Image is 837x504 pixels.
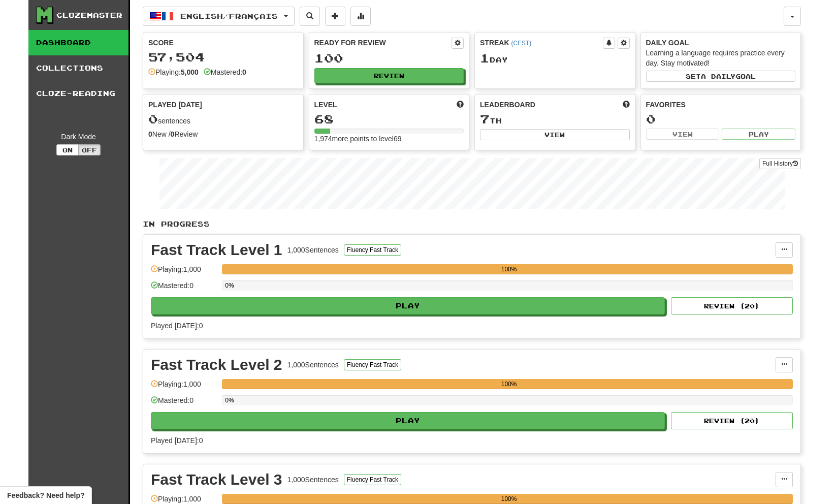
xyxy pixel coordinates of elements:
[151,379,217,396] div: Playing: 1,000
[480,52,630,65] div: Day
[225,494,793,504] div: 100%
[646,129,720,140] button: View
[646,48,796,68] div: Learning a language requires practice every day. Stay motivated!
[148,67,199,77] div: Playing:
[480,112,490,126] span: 7
[344,474,401,485] button: Fluency Fast Track
[56,10,122,20] div: Clozemaster
[287,475,339,485] div: 1,000 Sentences
[480,129,630,140] button: View
[287,360,339,370] div: 1,000 Sentences
[646,113,796,125] div: 0
[314,113,464,125] div: 68
[701,73,735,80] span: a daily
[350,7,371,26] button: More stats
[480,38,603,48] div: Streak
[314,52,464,65] div: 100
[28,30,128,55] a: Dashboard
[78,144,101,155] button: Off
[151,436,203,445] span: Played [DATE]: 0
[314,134,464,144] div: 1,974 more points to level 69
[225,379,793,389] div: 100%
[623,100,630,110] span: This week in points, UTC
[325,7,345,26] button: Add sentence to collection
[480,113,630,126] div: th
[148,38,298,48] div: Score
[151,395,217,412] div: Mastered: 0
[151,322,203,330] span: Played [DATE]: 0
[480,51,490,65] span: 1
[181,68,199,76] strong: 5,000
[151,280,217,297] div: Mastered: 0
[36,132,121,142] div: Dark Mode
[314,68,464,83] button: Review
[151,242,282,258] div: Fast Track Level 1
[148,130,152,138] strong: 0
[7,490,84,500] span: Open feedback widget
[511,40,531,47] a: (CEST)
[148,100,202,110] span: Played [DATE]
[646,38,796,48] div: Daily Goal
[148,51,298,64] div: 57,504
[143,7,295,26] button: English/Français
[722,129,795,140] button: Play
[314,38,452,48] div: Ready for Review
[344,244,401,256] button: Fluency Fast Track
[56,144,79,155] button: On
[204,67,246,77] div: Mastered:
[148,113,298,126] div: sentences
[759,158,801,169] a: Full History
[148,112,158,126] span: 0
[151,472,282,487] div: Fast Track Level 3
[242,68,246,76] strong: 0
[148,129,298,139] div: New / Review
[671,297,793,314] button: Review (20)
[314,100,337,110] span: Level
[151,412,665,429] button: Play
[287,245,339,255] div: 1,000 Sentences
[171,130,175,138] strong: 0
[151,357,282,372] div: Fast Track Level 2
[344,359,401,370] button: Fluency Fast Track
[151,297,665,314] button: Play
[151,264,217,281] div: Playing: 1,000
[28,81,128,106] a: Cloze-Reading
[225,264,793,274] div: 100%
[671,412,793,429] button: Review (20)
[646,100,796,110] div: Favorites
[300,7,320,26] button: Search sentences
[143,219,801,229] p: In Progress
[28,55,128,81] a: Collections
[457,100,464,110] span: Score more points to level up
[480,100,535,110] span: Leaderboard
[180,12,278,20] span: English / Français
[646,71,796,82] button: Seta dailygoal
